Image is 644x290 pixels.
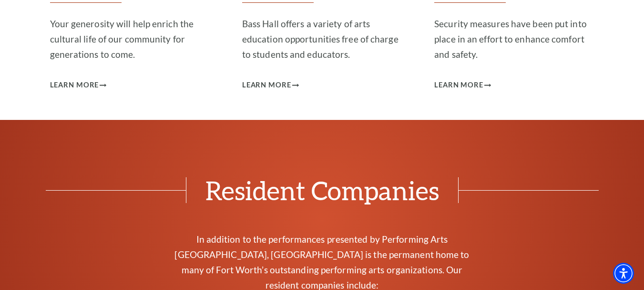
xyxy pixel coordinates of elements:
[242,79,291,91] span: Learn More
[242,16,402,62] p: Bass Hall offers a variety of arts education opportunities free of charge to students and educators.
[50,79,107,91] a: Learn More Ways to Give
[186,177,459,203] span: Resident Companies
[50,79,99,91] span: Learn More
[434,79,491,91] a: Learn More Safety & Security
[434,16,594,62] p: Security measures have been put into place in an effort to enhance comfort and safety.
[434,79,483,91] span: Learn More
[613,263,634,284] div: Accessibility Menu
[50,16,210,62] p: Your generosity will help enrich the cultural life of our community for generations to come.
[242,79,299,91] a: Learn More The Program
